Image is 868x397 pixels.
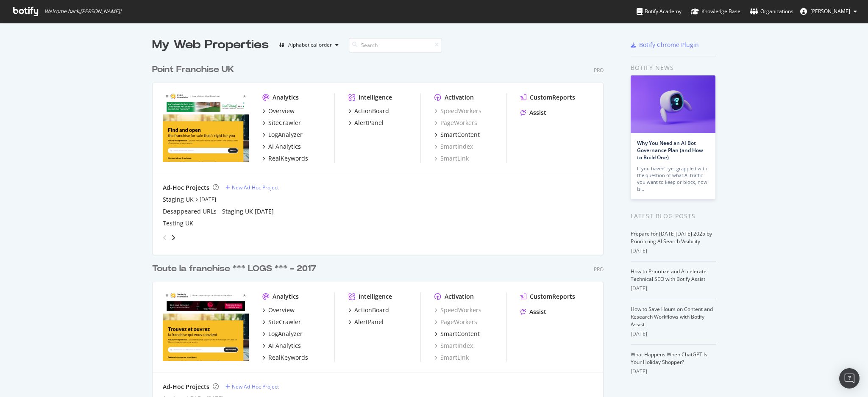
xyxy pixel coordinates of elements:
div: Botify Chrome Plugin [639,41,699,49]
div: Overview [268,306,295,314]
div: AI Analytics [268,341,301,350]
div: Latest Blog Posts [631,211,716,221]
a: How to Prioritize and Accelerate Technical SEO with Botify Assist [631,268,707,283]
a: New Ad-Hoc Project [225,383,279,390]
a: Staging UK [163,195,194,204]
a: SiteCrawler [262,318,301,326]
div: RealKeywords [268,353,308,362]
div: AI Analytics [268,142,301,151]
div: CustomReports [530,292,575,301]
div: SmartContent [440,130,480,139]
a: Botify Chrome Plugin [631,41,699,49]
div: [DATE] [631,247,716,255]
a: Overview [262,107,295,115]
a: SmartIndex [434,142,473,151]
div: My Web Properties [152,36,269,53]
div: Ad-Hoc Projects [163,383,209,391]
a: LogAnalyzer [262,130,303,139]
div: If you haven’t yet grappled with the question of what AI traffic you want to keep or block, now is… [637,165,709,192]
div: Intelligence [359,292,392,301]
a: Why You Need an AI Bot Governance Plan (and How to Build One) [637,139,703,161]
div: [DATE] [631,368,716,375]
a: How to Save Hours on Content and Research Workflows with Botify Assist [631,305,713,328]
div: Botify news [631,63,716,72]
div: Activation [445,292,474,301]
div: Toute la franchise *** LOGS *** - 2017 [152,263,316,275]
div: [DATE] [631,330,716,338]
div: SmartContent [440,330,480,338]
div: [DATE] [631,285,716,292]
a: SmartContent [434,330,480,338]
div: Overview [268,107,295,115]
a: Prepare for [DATE][DATE] 2025 by Prioritizing AI Search Visibility [631,230,712,245]
button: [PERSON_NAME] [793,5,864,18]
div: Assist [529,308,546,316]
div: Organizations [750,7,793,16]
div: RealKeywords [268,154,308,163]
a: [DATE] [200,196,216,203]
span: Welcome back, [PERSON_NAME] ! [45,8,121,15]
a: SmartLink [434,154,469,163]
div: Activation [445,93,474,102]
a: LogAnalyzer [262,330,303,338]
div: LogAnalyzer [268,130,303,139]
div: Ad-Hoc Projects [163,183,209,192]
div: SiteCrawler [268,119,301,127]
a: PageWorkers [434,119,477,127]
a: AlertPanel [348,119,384,127]
div: Pro [594,67,604,74]
img: toute-la-franchise.com [163,292,249,361]
div: Botify Academy [637,7,682,16]
div: angle-right [170,233,176,242]
div: Knowledge Base [691,7,740,16]
a: SiteCrawler [262,119,301,127]
a: What Happens When ChatGPT Is Your Holiday Shopper? [631,351,707,366]
a: PageWorkers [434,318,477,326]
div: Assist [529,108,546,117]
div: Analytics [273,93,299,102]
div: ActionBoard [354,306,389,314]
div: LogAnalyzer [268,330,303,338]
a: Point Franchise UK [152,64,237,76]
a: ActionBoard [348,306,389,314]
div: New Ad-Hoc Project [232,383,279,390]
div: Intelligence [359,93,392,102]
a: Assist [520,308,546,316]
div: New Ad-Hoc Project [232,184,279,191]
a: Testing UK [163,219,193,228]
div: SiteCrawler [268,318,301,326]
span: Gwendoline Barreau [810,8,850,15]
a: SmartLink [434,353,469,362]
a: SmartContent [434,130,480,139]
a: CustomReports [520,93,575,102]
a: AI Analytics [262,142,301,151]
a: Overview [262,306,295,314]
a: SmartIndex [434,341,473,350]
a: CustomReports [520,292,575,301]
a: AlertPanel [348,318,384,326]
div: Alphabetical order [288,42,332,47]
a: AI Analytics [262,341,301,350]
img: pointfranchise.co.uk [163,93,249,162]
div: AlertPanel [354,318,384,326]
a: SpeedWorkers [434,107,481,115]
div: Desappeared URLs - Staging UK [DATE] [163,207,274,216]
div: Pro [594,266,604,273]
div: Analytics [273,292,299,301]
a: RealKeywords [262,353,308,362]
a: SpeedWorkers [434,306,481,314]
a: ActionBoard [348,107,389,115]
a: RealKeywords [262,154,308,163]
div: ActionBoard [354,107,389,115]
a: New Ad-Hoc Project [225,184,279,191]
